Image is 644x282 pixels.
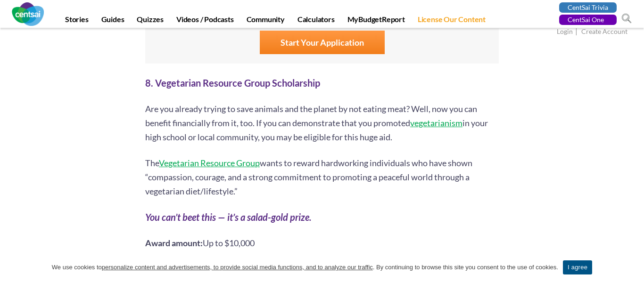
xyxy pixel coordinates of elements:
[559,15,617,25] a: CentSai One
[410,118,462,128] a: vegetarianism
[52,263,558,272] span: We use cookies to . By continuing to browse this site you consent to the use of cookies.
[292,15,340,28] a: Calculators
[12,2,44,26] img: CentSai
[145,158,472,196] span: wants to reward hardworking individuals who have shown “compassion, courage, and a strong commitm...
[145,104,477,128] span: Are you already trying to save animals and the planet by not eating meat? Well, now you can benef...
[145,238,203,248] b: Award amount:
[96,15,130,28] a: Guides
[241,15,290,28] a: Community
[574,26,580,37] span: |
[145,158,159,168] span: The
[260,31,385,54] a: Start Your Application
[563,260,592,274] a: I agree
[159,158,260,168] a: Vegetarian Resource Group
[145,211,312,223] i: You can’t beet this — it’s a salad-gold prize.
[59,15,94,28] a: Stories
[203,238,255,248] span: Up to $10,000
[171,15,239,28] a: Videos / Podcasts
[627,263,637,272] a: I agree
[557,27,573,37] a: Login
[145,77,320,89] b: 8. Vegetarian Resource Group Scholarship
[581,27,627,37] a: Create Account
[102,264,373,271] u: personalize content and advertisements, to provide social media functions, and to analyze our tra...
[131,15,169,28] a: Quizzes
[342,15,411,28] a: MyBudgetReport
[559,2,617,13] a: CentSai Trivia
[412,15,491,28] a: License Our Content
